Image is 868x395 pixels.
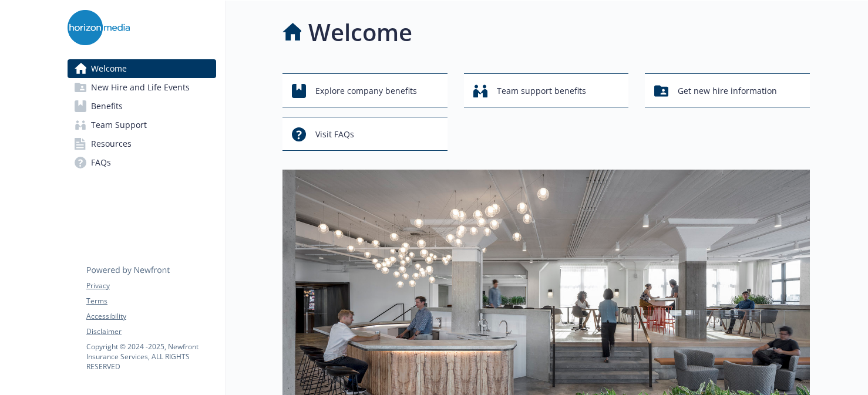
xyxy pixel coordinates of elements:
[86,296,216,306] a: Terms
[91,153,111,172] span: FAQs
[282,117,448,151] button: Visit FAQs
[68,59,216,78] a: Welcome
[315,80,417,102] span: Explore company benefits
[678,80,777,102] span: Get new hire information
[497,80,586,102] span: Team support benefits
[68,97,216,116] a: Benefits
[91,134,132,153] span: Resources
[86,342,216,372] p: Copyright © 2024 - 2025 , Newfront Insurance Services, ALL RIGHTS RESERVED
[86,326,216,337] a: Disclaimer
[86,311,216,322] a: Accessibility
[68,78,216,97] a: New Hire and Life Events
[91,59,127,78] span: Welcome
[68,116,216,134] a: Team Support
[68,134,216,153] a: Resources
[315,123,354,146] span: Visit FAQs
[86,281,216,291] a: Privacy
[282,73,448,107] button: Explore company benefits
[645,73,810,107] button: Get new hire information
[91,116,147,134] span: Team Support
[464,73,629,107] button: Team support benefits
[308,15,412,50] h1: Welcome
[68,153,216,172] a: FAQs
[91,97,123,116] span: Benefits
[91,78,190,97] span: New Hire and Life Events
